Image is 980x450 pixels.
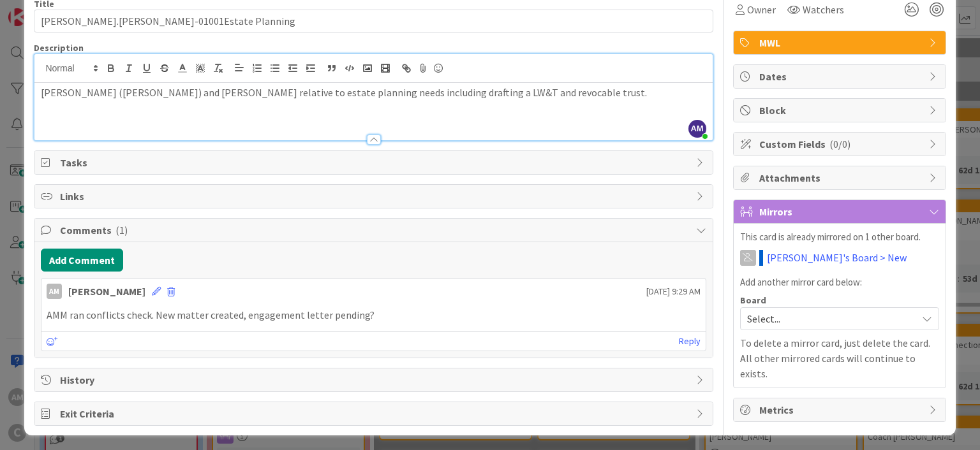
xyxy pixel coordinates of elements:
[747,310,910,328] span: Select...
[803,2,844,17] span: Watchers
[60,406,689,421] span: Exit Criteria
[759,69,923,84] span: Dates
[740,275,939,290] p: Add another mirror card below:
[68,284,145,299] div: [PERSON_NAME]
[688,120,706,138] span: AM
[646,285,701,298] span: [DATE] 9:29 AM
[740,335,939,381] p: To delete a mirror card, just delete the card. All other mirrored cards will continue to exists.
[767,250,907,265] a: [PERSON_NAME]'s Board > New
[60,372,689,388] span: History
[759,136,923,152] span: Custom Fields
[759,402,923,417] span: Metrics
[747,2,776,17] span: Owner
[41,85,706,100] p: [PERSON_NAME] ([PERSON_NAME]) and [PERSON_NAME] relative to estate planning needs including draft...
[740,230,939,245] p: This card is already mirrored on 1 other board.
[759,35,923,50] span: MWL
[34,10,713,33] input: type card name here...
[115,224,128,236] span: ( 1 )
[47,308,700,323] p: AMM ran conflicts check. New matter created, engagement letter pending?
[41,249,123,272] button: Add Comment
[34,42,84,54] span: Description
[47,284,62,299] div: AM
[60,155,689,170] span: Tasks
[759,103,923,118] span: Block
[759,170,923,185] span: Attachments
[679,333,701,349] a: Reply
[759,204,923,219] span: Mirrors
[740,296,766,305] span: Board
[60,222,689,238] span: Comments
[60,189,689,204] span: Links
[829,138,850,150] span: ( 0/0 )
